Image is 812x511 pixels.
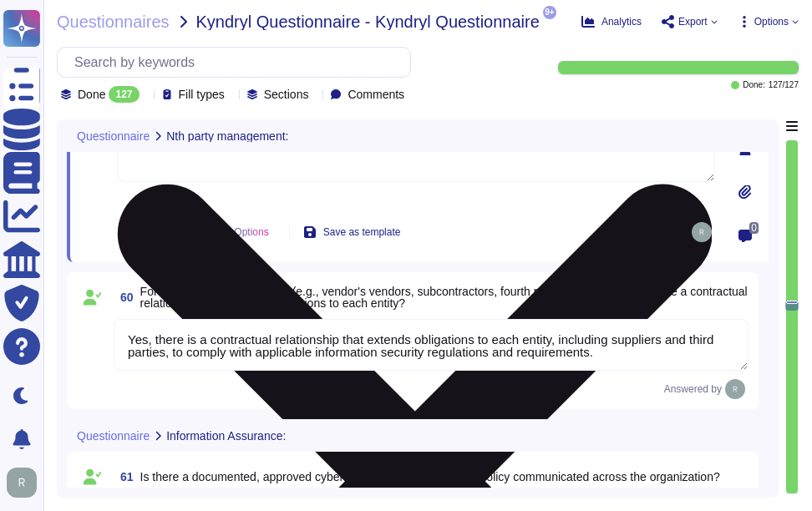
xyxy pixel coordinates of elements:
span: Questionnaire [77,430,150,442]
textarea: Yes, there is a contractual relationship that extends obligations to each entity, including suppl... [114,319,749,371]
span: Sections [264,89,309,100]
span: Nth party management: [166,130,288,142]
span: 127 / 127 [769,81,799,89]
img: user [725,379,745,399]
span: Done: [743,81,765,89]
img: user [692,222,712,242]
div: 127 [109,86,139,103]
span: Questionnaires [57,13,170,30]
input: Search by keywords [66,48,410,77]
span: Done [78,89,105,100]
button: Analytics [581,15,642,28]
img: user [7,468,37,498]
span: Questionnaire [77,130,150,142]
span: Analytics [601,17,642,27]
span: Comments [348,89,404,100]
span: 0 [749,222,759,234]
span: Options [754,17,789,27]
span: 61 [114,471,134,483]
span: 9+ [543,6,556,19]
button: user [3,464,48,501]
span: Export [678,17,708,27]
span: 60 [114,291,134,303]
span: Kyndryl Questionnaire - Kyndryl Questionnaire [196,13,540,30]
span: Fill types [179,89,225,100]
span: Information Assurance: [166,430,286,442]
